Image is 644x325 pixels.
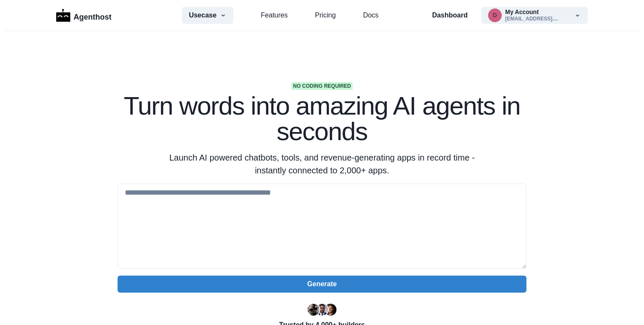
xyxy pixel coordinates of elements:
h1: Turn words into amazing AI agents in seconds [118,93,526,144]
a: Dashboard [432,10,468,20]
img: Logo [56,9,70,22]
a: Features [261,10,287,20]
span: No coding required [291,82,353,90]
button: Usecase [182,7,233,24]
p: Launch AI powered chatbots, tools, and revenue-generating apps in record time - instantly connect... [158,151,486,177]
img: Segun Adebayo [316,304,328,316]
button: dmitryturk2@gmail.comMy Account[EMAIL_ADDRESS].... [481,7,588,24]
img: Kent Dodds [325,304,336,316]
a: Docs [363,10,378,20]
p: Agenthost [74,8,112,23]
img: Ryan Florence [308,304,319,316]
a: Pricing [315,10,336,20]
a: LogoAgenthost [56,8,112,23]
button: Generate [118,276,526,293]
